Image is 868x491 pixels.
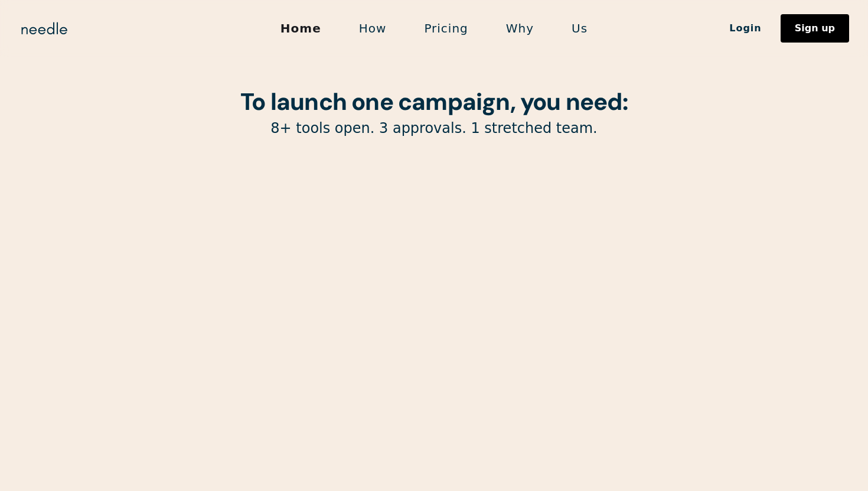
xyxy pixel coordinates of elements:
[133,119,735,138] p: 8+ tools open. 3 approvals. 1 stretched team.
[781,14,849,43] a: Sign up
[710,18,781,38] a: Login
[405,16,487,41] a: Pricing
[340,16,406,41] a: How
[262,16,340,41] a: Home
[487,16,553,41] a: Why
[553,16,606,41] a: Us
[795,24,835,33] div: Sign up
[240,86,628,117] strong: To launch one campaign, you need:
